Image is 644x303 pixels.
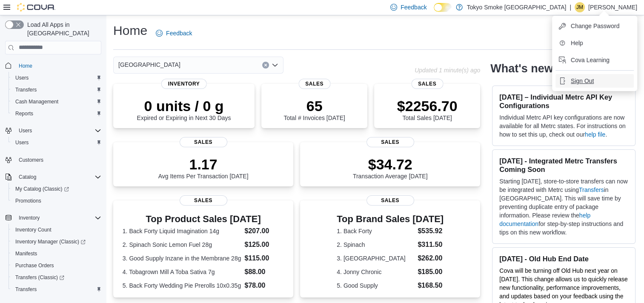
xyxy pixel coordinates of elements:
dt: 5. Back Forty Wedding Pie Prerolls 10x0.35g [123,281,241,290]
dd: $311.50 [418,240,444,250]
span: Cash Management [12,97,101,107]
dt: 1. Back Forty Liquid Imagination 14g [123,227,241,235]
span: Users [15,74,29,81]
dt: 1. Back Forty [337,227,414,235]
dd: $125.00 [244,240,284,250]
dt: 2. Spinach Sonic Lemon Fuel 28g [123,240,241,249]
button: Change Password [555,19,634,33]
button: Cash Management [9,96,105,108]
span: Cash Management [15,98,58,105]
p: Individual Metrc API key configurations are now available for all Metrc states. For instructions ... [499,113,628,139]
button: Users [9,72,105,84]
a: Customers [15,155,47,165]
button: Purchase Orders [9,260,105,272]
dd: $88.00 [244,267,284,277]
span: [GEOGRAPHIC_DATA] [118,60,180,70]
button: Reports [9,108,105,120]
span: Inventory Manager (Classic) [12,237,101,247]
div: Total # Invoices [DATE] [283,97,345,121]
a: Transfers [12,85,40,95]
a: Inventory Manager (Classic) [9,236,105,248]
span: Sales [180,195,227,206]
h3: [DATE] – Individual Metrc API Key Configurations [499,93,628,110]
a: Users [12,137,32,148]
span: Promotions [15,197,41,204]
div: James Mussellam [575,2,585,12]
span: Dark Mode [434,12,434,12]
a: My Catalog (Classic) [9,183,105,195]
span: Customers [19,157,43,163]
span: Users [19,127,32,134]
h3: [DATE] - Old Hub End Date [499,254,628,263]
a: Cash Management [12,97,62,107]
button: Inventory Count [9,224,105,236]
span: Transfers (Classic) [15,274,64,281]
button: Inventory [2,212,105,224]
dt: 3. [GEOGRAPHIC_DATA] [337,254,414,263]
span: Purchase Orders [12,260,101,271]
span: Reports [12,109,101,119]
h2: What's new [490,62,553,75]
button: Help [555,36,634,50]
span: Inventory Count [12,225,101,235]
span: Purchase Orders [15,262,54,269]
span: Transfers [15,86,37,93]
span: Inventory [161,79,207,89]
span: Home [15,60,101,71]
span: Sales [180,137,227,147]
button: Users [2,125,105,137]
button: Cova Learning [555,53,634,67]
a: Transfers [12,284,40,294]
a: help file [585,131,605,138]
span: Sign Out [571,77,594,85]
span: Users [12,73,101,83]
a: Purchase Orders [12,260,57,271]
button: Sign Out [555,74,634,88]
dd: $115.00 [244,253,284,263]
span: Feedback [401,3,426,11]
dd: $207.00 [244,226,284,236]
a: Users [12,73,32,83]
span: Inventory [19,214,40,221]
span: Users [12,137,101,148]
span: Catalog [19,174,36,180]
span: Sales [298,79,330,89]
div: Avg Items Per Transaction [DATE] [158,156,249,180]
button: Users [15,126,35,136]
h1: Home [113,22,147,39]
dd: $168.50 [418,280,444,291]
a: help documentation [499,212,590,227]
span: Inventory Count [15,226,52,233]
button: Catalog [2,171,105,183]
span: Cova Learning [571,56,610,64]
span: Home [19,63,32,69]
h3: Top Brand Sales [DATE] [337,214,444,224]
p: Updated 1 minute(s) ago [415,67,480,74]
p: | [570,2,571,12]
span: Sales [366,137,414,147]
a: Manifests [12,249,40,259]
span: Promotions [12,196,101,206]
span: Inventory [15,213,101,223]
p: Tokyo Smoke [GEOGRAPHIC_DATA] [467,2,567,12]
p: Starting [DATE], store-to-store transfers can now be integrated with Metrc using in [GEOGRAPHIC_D... [499,177,628,237]
a: Home [15,61,36,71]
a: Feedback [152,25,195,42]
span: Sales [366,195,414,206]
p: 65 [283,97,345,114]
a: Promotions [12,196,45,206]
span: My Catalog (Classic) [12,184,101,194]
div: Transaction Average [DATE] [353,156,428,180]
button: Home [2,60,105,72]
span: Transfers [15,286,37,293]
p: 0 units / 0 g [137,97,231,114]
span: Manifests [12,249,101,259]
a: Inventory Manager (Classic) [12,237,89,247]
span: Load All Apps in [GEOGRAPHIC_DATA] [24,20,101,37]
h3: Top Product Sales [DATE] [123,214,284,224]
dd: $185.00 [418,267,444,277]
button: Open list of options [272,62,278,69]
p: $34.72 [353,156,428,173]
img: Cova [17,3,55,11]
h3: [DATE] - Integrated Metrc Transfers Coming Soon [499,157,628,174]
